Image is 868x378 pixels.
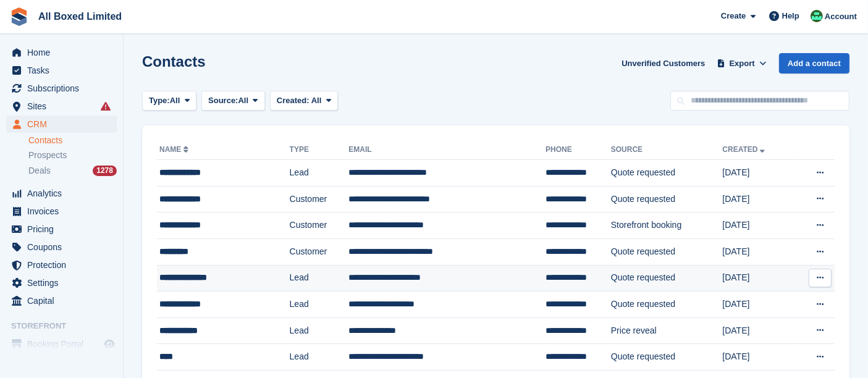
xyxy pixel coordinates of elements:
[722,265,793,292] td: [DATE]
[27,203,101,220] span: Invoices
[290,292,349,318] td: Lead
[611,140,723,160] th: Source
[27,238,101,256] span: Coupons
[270,91,338,111] button: Created: All
[290,212,349,239] td: Customer
[348,140,546,160] th: Email
[611,212,723,239] td: Storefront booking
[722,238,793,265] td: [DATE]
[6,44,117,61] a: menu
[290,160,349,187] td: Lead
[27,98,101,115] span: Sites
[142,91,196,111] button: Type: All
[27,274,101,292] span: Settings
[6,292,117,309] a: menu
[6,62,117,79] a: menu
[6,238,117,256] a: menu
[159,145,191,154] a: Name
[277,96,310,105] span: Created:
[779,53,849,73] a: Add a contact
[27,62,101,79] span: Tasks
[10,7,28,26] img: stora-icon-8386f47178a22dfd0bd8f6a31ec36ba5ce8667c1dd55bd0f319d3a0aa187defe.svg
[611,265,723,292] td: Quote requested
[27,185,101,202] span: Analytics
[290,238,349,265] td: Customer
[290,140,349,160] th: Type
[201,91,265,111] button: Source: All
[6,80,117,97] a: menu
[290,265,349,292] td: Lead
[27,115,101,133] span: CRM
[149,94,170,107] span: Type:
[611,238,723,265] td: Quote requested
[311,96,322,105] span: All
[28,149,117,162] a: Prospects
[782,10,799,22] span: Help
[142,53,206,70] h1: Contacts
[28,164,117,177] a: Deals 1278
[6,256,117,274] a: menu
[101,101,111,111] i: Smart entry sync failures have occurred
[617,53,710,73] a: Unverified Customers
[6,203,117,220] a: menu
[28,165,51,177] span: Deals
[27,44,101,61] span: Home
[170,94,180,107] span: All
[722,292,793,318] td: [DATE]
[715,53,769,73] button: Export
[27,292,101,309] span: Capital
[722,317,793,344] td: [DATE]
[11,320,123,332] span: Storefront
[6,185,117,202] a: menu
[825,10,857,23] span: Account
[722,186,793,212] td: [DATE]
[6,220,117,238] a: menu
[102,337,117,351] a: Preview store
[722,212,793,239] td: [DATE]
[33,6,127,27] a: All Boxed Limited
[27,220,101,238] span: Pricing
[721,10,746,22] span: Create
[546,140,611,160] th: Phone
[611,292,723,318] td: Quote requested
[27,335,101,353] span: Booking Portal
[93,166,117,176] div: 1278
[611,186,723,212] td: Quote requested
[730,57,755,70] span: Export
[6,98,117,115] a: menu
[611,317,723,344] td: Price reveal
[722,145,767,154] a: Created
[6,335,117,353] a: menu
[290,317,349,344] td: Lead
[811,10,823,22] img: Enquiries
[6,274,117,292] a: menu
[6,115,117,133] a: menu
[722,160,793,187] td: [DATE]
[722,344,793,371] td: [DATE]
[238,94,249,107] span: All
[611,160,723,187] td: Quote requested
[290,186,349,212] td: Customer
[28,149,67,161] span: Prospects
[28,135,117,146] a: Contacts
[290,344,349,371] td: Lead
[27,80,101,97] span: Subscriptions
[27,256,101,274] span: Protection
[611,344,723,371] td: Quote requested
[208,94,238,107] span: Source:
